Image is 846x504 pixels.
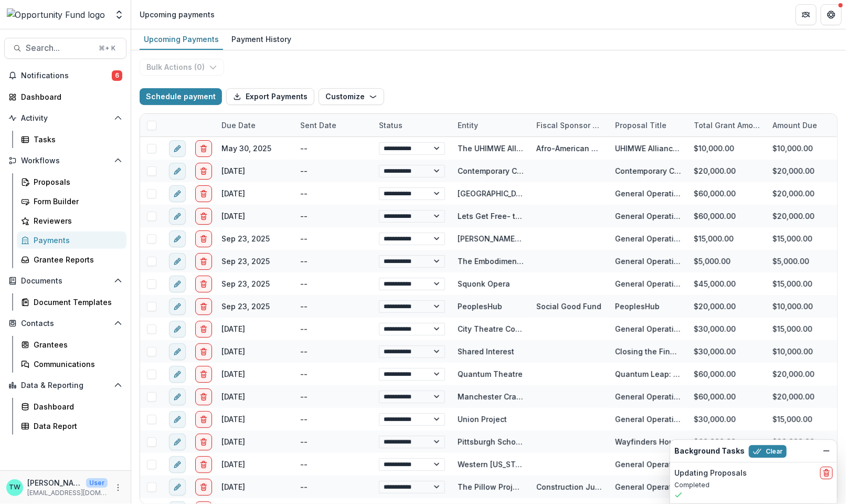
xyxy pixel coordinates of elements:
[4,38,126,59] button: Search...
[34,359,118,370] div: Communications
[215,453,294,476] div: [DATE]
[215,430,294,453] div: [DATE]
[17,212,126,229] a: Reviewers
[195,140,212,157] button: delete
[615,436,681,447] div: Wayfinders Housing Program
[17,251,126,268] a: Grantee Reports
[674,447,745,456] h2: Background Tasks
[766,318,845,340] div: $15,000.00
[688,408,766,430] div: $30,000.00
[34,339,118,350] div: Grantees
[169,230,186,247] button: edit
[215,137,294,160] div: May 30, 2025
[458,370,523,379] a: Quantum Theatre
[169,208,186,225] button: edit
[215,160,294,182] div: [DATE]
[140,88,222,105] button: Schedule payment
[688,272,766,295] div: $45,000.00
[169,298,186,315] button: edit
[294,408,373,430] div: --
[766,114,845,136] div: Amount Due
[195,208,212,225] button: delete
[766,408,845,430] div: $15,000.00
[26,43,92,53] span: Search...
[34,215,118,226] div: Reviewers
[195,434,212,450] button: delete
[215,385,294,408] div: [DATE]
[34,134,118,145] div: Tasks
[169,140,186,157] button: edit
[373,114,451,136] div: Status
[21,319,110,328] span: Contacts
[97,43,118,54] div: ⌘ + K
[112,481,124,494] button: More
[4,315,126,332] button: Open Contacts
[458,279,510,288] a: Squonk Opera
[615,165,681,176] div: Contemporary Craft Imagine More Campaign
[17,232,126,249] a: Payments
[140,9,215,20] div: Upcoming payments
[17,173,126,191] a: Proposals
[17,336,126,353] a: Grantees
[294,114,373,136] div: Sent Date
[674,480,833,490] p: Completed
[21,381,110,390] span: Data & Reporting
[458,324,540,333] a: City Theatre Company
[615,391,681,402] div: General Operating Support for MCG Jazz
[609,114,688,136] div: Proposal Title
[458,144,537,153] a: The UHIMWE Alliance
[749,445,787,458] button: Clear
[458,234,543,243] a: [PERSON_NAME] Dance
[34,401,118,412] div: Dashboard
[766,272,845,295] div: $15,000.00
[215,182,294,205] div: [DATE]
[195,298,212,315] button: delete
[17,293,126,311] a: Document Templates
[195,479,212,496] button: delete
[195,230,212,247] button: delete
[820,467,833,479] button: delete
[226,88,314,105] button: Export Payments
[294,250,373,272] div: --
[34,254,118,265] div: Grantee Reports
[451,114,530,136] div: Entity
[458,347,514,356] a: Shared Interest
[766,430,845,453] div: $20,000.00
[17,131,126,148] a: Tasks
[615,278,681,289] div: General Operating Support
[458,212,692,220] a: Lets Get Free- the Women & Trans Prisoner Defense Committee
[766,363,845,385] div: $20,000.00
[530,120,609,131] div: Fiscal Sponsor Name
[615,233,681,244] div: General Operating Support for [PERSON_NAME] Dance
[215,476,294,498] div: [DATE]
[294,340,373,363] div: --
[536,143,602,154] div: Afro-American Music Institute, Inc.
[195,163,212,180] button: delete
[294,363,373,385] div: --
[294,430,373,453] div: --
[458,437,551,446] a: Pittsburgh Scholar House
[169,411,186,428] button: edit
[688,385,766,408] div: $60,000.00
[169,388,186,405] button: edit
[215,250,294,272] div: Sep 23, 2025
[7,8,105,21] img: Opportunity Fund logo
[615,459,681,470] div: General Operating Support
[169,366,186,383] button: edit
[169,253,186,270] button: edit
[215,114,294,136] div: Due Date
[615,143,681,154] div: UHIMWE Alliance - INTERweave
[766,385,845,408] div: $20,000.00
[294,160,373,182] div: --
[4,110,126,127] button: Open Activity
[688,137,766,160] div: $10,000.00
[688,363,766,385] div: $60,000.00
[766,205,845,227] div: $20,000.00
[215,295,294,318] div: Sep 23, 2025
[195,366,212,383] button: delete
[215,120,262,131] div: Due Date
[195,185,212,202] button: delete
[766,137,845,160] div: $10,000.00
